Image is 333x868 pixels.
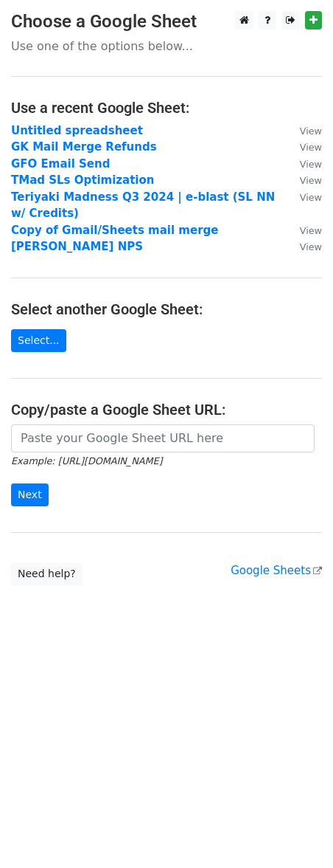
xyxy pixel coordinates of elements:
[300,175,322,186] small: View
[231,564,322,577] a: Google Sheets
[285,224,322,237] a: View
[11,483,49,506] input: Next
[300,142,322,153] small: View
[11,190,275,221] a: Teriyaki Madness Q3 2024 | e-blast (SL NN w/ Credits)
[11,455,162,466] small: Example: [URL][DOMAIN_NAME]
[11,157,110,170] a: GFO Email Send
[285,157,322,170] a: View
[11,11,322,32] h3: Choose a Google Sheet
[285,124,322,137] a: View
[300,192,322,203] small: View
[300,225,322,236] small: View
[11,300,322,318] h4: Select another Google Sheet:
[300,159,322,170] small: View
[11,401,322,418] h4: Copy/paste a Google Sheet URL:
[11,240,143,253] a: [PERSON_NAME] NPS
[11,562,83,585] a: Need help?
[285,140,322,154] a: View
[11,224,218,237] a: Copy of Gmail/Sheets mail merge
[11,173,154,187] a: TMad SLs Optimization
[11,99,322,117] h4: Use a recent Google Sheet:
[285,240,322,253] a: View
[285,190,322,204] a: View
[11,124,143,137] a: Untitled spreadsheet
[11,329,66,352] a: Select...
[11,140,157,154] a: GK Mail Merge Refunds
[285,173,322,187] a: View
[11,424,315,452] input: Paste your Google Sheet URL here
[300,241,322,252] small: View
[11,38,322,54] p: Use one of the options below...
[300,125,322,137] small: View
